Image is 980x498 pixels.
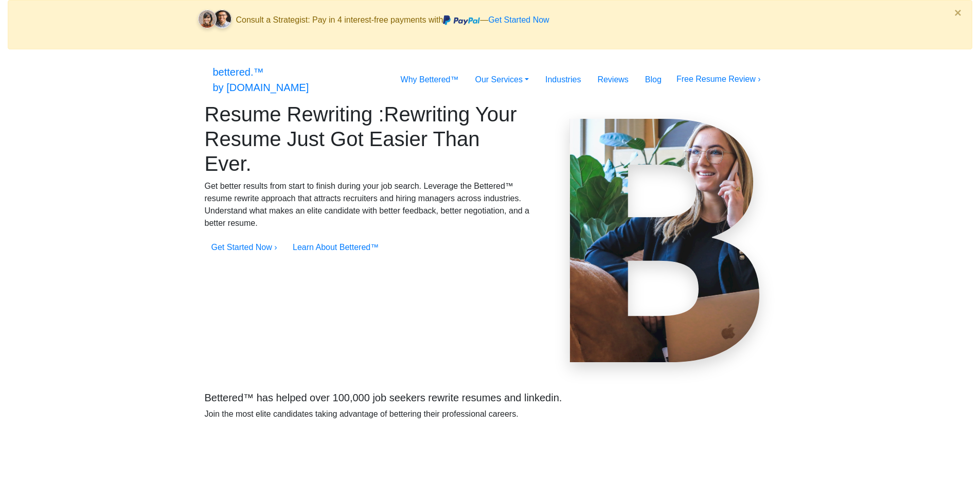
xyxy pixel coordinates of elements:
p: Join the most elite candidates taking advantage of bettering their professional careers. [205,408,776,420]
a: bettered.™by [DOMAIN_NAME] [213,62,309,98]
span: × [954,6,961,20]
a: Free Resume Review › [676,75,761,83]
button: Learn About Bettered™ [286,238,385,257]
h5: resume rewriting [205,392,776,404]
a: Our Services [467,69,537,90]
img: client-faces.svg [193,7,236,34]
a: Get Started Now [488,15,549,24]
a: Blog [637,69,670,90]
button: Free Resume Review › [670,69,768,89]
button: Get Started Now › [205,238,284,257]
a: Get Started Now › [211,243,277,252]
img: resume rewrite service [547,102,783,392]
img: paypal.svg [443,15,480,25]
button: Close [944,1,972,25]
a: Reviews [589,69,636,90]
span: Consult a Strategist: Pay in 4 interest-free payments with — [236,15,549,24]
p: Get better results from start to finish during your job search. Leverage the Bettered™ resume rew... [205,180,531,229]
h1: resume rewriting [205,102,531,176]
a: Why Bettered™ [393,69,467,90]
a: Learn About Bettered™ [293,243,379,252]
span: by [DOMAIN_NAME] [213,82,309,93]
span: Resume Rewriting : [205,103,384,126]
a: Industries [537,69,589,90]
